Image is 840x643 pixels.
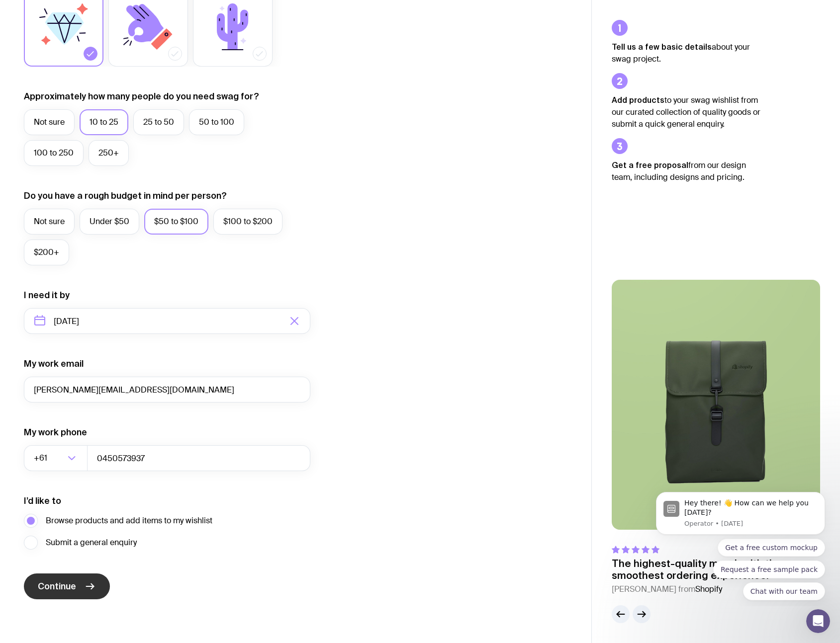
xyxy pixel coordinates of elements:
[213,209,282,235] label: $100 to $200
[24,426,87,438] label: My work phone
[24,495,61,507] label: I’d like to
[80,109,128,135] label: 10 to 25
[24,190,227,202] label: Do you have a rough budget in mind per person?
[144,209,208,235] label: $50 to $100
[24,308,310,334] input: Select a target date
[133,109,184,135] label: 25 to 50
[24,358,84,370] label: My work email
[24,109,75,135] label: Not sure
[641,483,840,606] iframe: Intercom notifications message
[24,445,88,471] div: Search for option
[49,445,65,471] input: Search for option
[24,377,310,402] input: you@email.com
[38,580,76,592] span: Continue
[612,94,761,130] p: to your swag wishlist from our curated collection of quality goods or submit a quick general enqu...
[24,289,70,301] label: I need it by
[24,240,69,265] label: $200+
[46,537,137,549] span: Submit a general enquiry
[87,445,310,471] input: 0400123456
[612,42,712,51] strong: Tell us a few basic details
[24,140,84,166] label: 100 to 250
[80,209,139,235] label: Under $50
[612,95,664,104] strong: Add products
[24,573,110,599] button: Continue
[612,41,761,65] p: about your swag project.
[189,109,244,135] label: 50 to 100
[34,445,49,471] span: +61
[612,161,688,169] strong: Get a free proposal
[612,558,820,581] p: The highest-quality merch with the smoothest ordering experience.
[612,583,820,595] cite: [PERSON_NAME] from
[89,140,129,166] label: 250+
[806,609,830,633] iframe: Intercom live chat
[24,209,75,235] label: Not sure
[24,90,259,102] label: Approximately how many people do you need swag for?
[46,515,212,527] span: Browse products and add items to my wishlist
[612,159,761,183] p: from our design team, including designs and pricing.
